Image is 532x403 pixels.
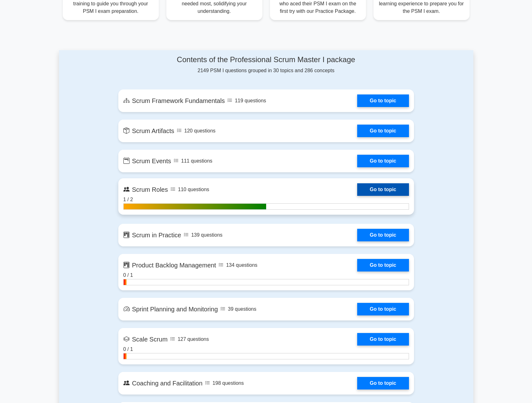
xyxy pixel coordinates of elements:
[357,94,409,107] a: Go to topic
[357,259,409,271] a: Go to topic
[118,55,414,64] h4: Contents of the Professional Scrum Master I package
[357,183,409,196] a: Go to topic
[357,377,409,390] a: Go to topic
[357,155,409,167] a: Go to topic
[357,229,409,241] a: Go to topic
[118,55,414,74] div: 2149 PSM I questions grouped in 30 topics and 286 concepts
[357,125,409,137] a: Go to topic
[357,303,409,315] a: Go to topic
[357,333,409,346] a: Go to topic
